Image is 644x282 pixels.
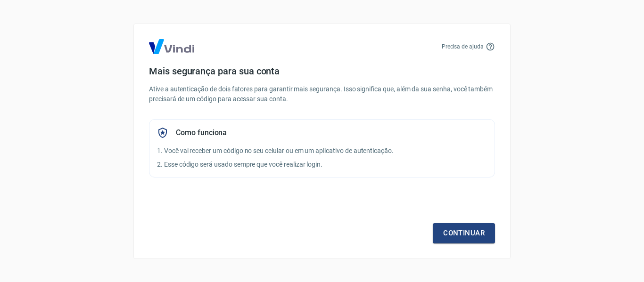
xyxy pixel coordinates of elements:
img: Logo Vind [149,39,194,54]
p: 2. Esse código será usado sempre que você realizar login. [157,160,487,169]
p: 1. Você vai receber um código no seu celular ou em um aplicativo de autenticação. [157,146,487,156]
h5: Como funciona [176,128,227,137]
p: Precisa de ajuda [442,42,484,51]
a: Continuar [433,223,495,243]
p: Ative a autenticação de dois fatores para garantir mais segurança. Isso significa que, além da su... [149,84,495,104]
h4: Mais segurança para sua conta [149,65,495,77]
